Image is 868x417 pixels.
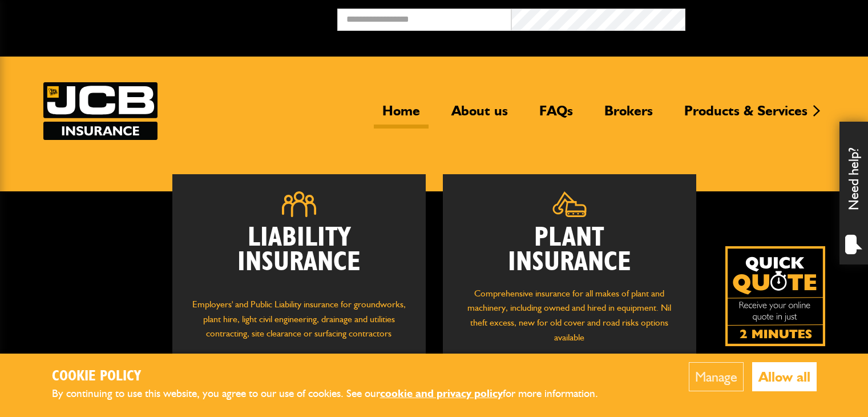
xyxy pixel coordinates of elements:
button: Broker Login [685,9,859,26]
a: FAQs [531,102,582,129]
p: Employers' and Public Liability insurance for groundworks, plant hire, light civil engineering, d... [189,297,409,352]
a: cookie and privacy policy [380,387,503,400]
a: About us [443,102,516,129]
p: By continuing to use this website, you agree to our use of cookies. See our for more information. [52,385,617,403]
h2: Plant Insurance [460,226,679,275]
button: Allow all [752,362,817,391]
a: Brokers [596,102,661,129]
a: Home [374,102,429,129]
h2: Liability Insurance [189,226,409,286]
div: Need help? [839,122,868,264]
a: JCB Insurance Services [43,82,158,140]
button: Manage [689,362,744,391]
a: Get your insurance quote isn just 2-minutes [725,246,825,346]
img: Quick Quote [725,246,825,346]
p: Comprehensive insurance for all makes of plant and machinery, including owned and hired in equipm... [460,286,679,344]
h2: Cookie Policy [52,368,617,386]
img: JCB Insurance Services logo [43,82,158,140]
a: Products & Services [676,102,816,129]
